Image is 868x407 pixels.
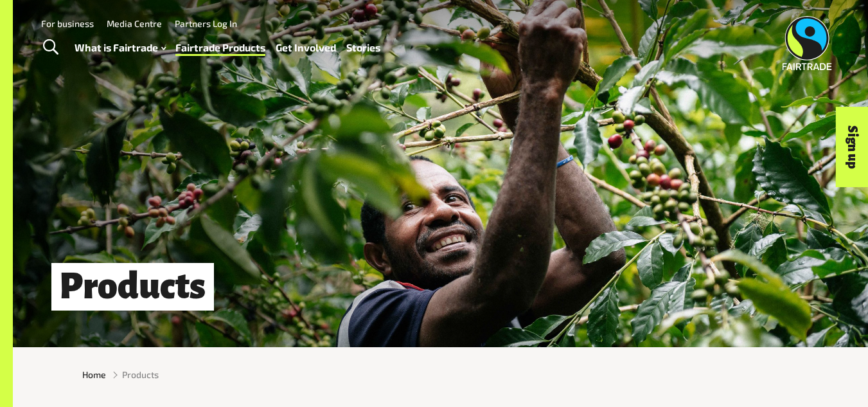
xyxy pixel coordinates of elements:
span: Products [122,368,159,381]
a: What is Fairtrade [75,39,166,57]
a: Toggle Search [35,32,66,64]
a: Media Centre [107,18,162,29]
a: Fairtrade Products [175,39,265,57]
a: Stories [346,39,380,57]
img: Fairtrade Australia New Zealand logo [783,16,832,70]
a: For business [41,18,94,29]
a: Partners Log In [175,18,237,29]
a: Home [82,368,106,381]
a: Get Involved [276,39,336,57]
h1: Products [51,263,214,310]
